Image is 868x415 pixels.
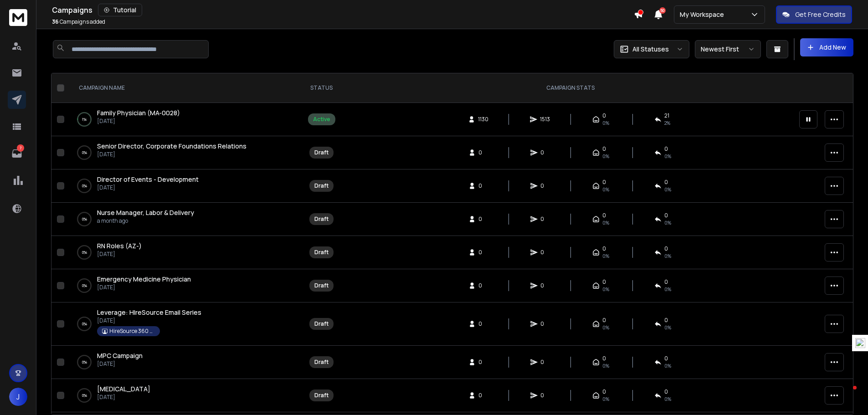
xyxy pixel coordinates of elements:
span: 0% [664,186,671,193]
span: 0 [664,388,668,395]
div: Draft [314,320,329,328]
span: 0 [602,112,606,119]
button: Add New [800,38,853,56]
span: 0% [602,119,609,127]
p: All Statuses [632,45,669,54]
div: Draft [314,282,329,289]
div: Draft [314,392,329,399]
span: 0% [602,219,609,226]
span: 0 [540,320,550,328]
div: Draft [314,182,329,190]
a: RN Roles (AZ-) [97,241,142,251]
p: 1 % [82,115,87,124]
p: [DATE] [97,394,150,401]
span: 0 [602,388,606,395]
span: Director of Events - Development [97,175,199,184]
p: 0 % [82,181,87,190]
span: 0 [664,355,668,362]
p: 0 % [82,281,87,290]
span: 0 [478,249,488,256]
td: 0%[MEDICAL_DATA][DATE] [68,379,296,412]
p: [DATE] [97,360,143,368]
span: Family Physician (MA-0028) [97,108,180,117]
p: Get Free Credits [795,10,846,19]
a: Senior Director, Corporate Foundations Relations [97,142,247,151]
span: 0 [602,245,606,252]
button: Tutorial [98,4,142,16]
span: 36 [52,18,59,26]
span: 50 [659,7,666,14]
span: 0% [664,324,671,331]
p: 0 % [82,248,87,257]
a: Director of Events - Development [97,175,199,184]
span: 0 [664,145,668,153]
span: 0 [540,282,550,289]
p: My Workspace [680,10,728,19]
span: 0% [664,153,671,160]
span: 0 [602,317,606,324]
td: 0%Emergency Medicine Physician[DATE] [68,269,296,302]
span: 0 [540,182,550,190]
span: 0 [664,212,668,219]
span: 0 [540,149,550,156]
span: 0% [664,252,671,260]
p: 7 [17,144,24,152]
a: MPC Campaign [97,351,143,360]
span: 0% [664,362,671,369]
span: 0 [602,145,606,153]
div: Active [313,116,330,123]
span: 0 [478,149,488,156]
span: 1130 [478,116,488,123]
span: MPC Campaign [97,351,143,360]
div: Draft [314,359,329,366]
p: HireSource 360 BD [109,328,155,335]
span: 0 [602,278,606,286]
th: CAMPAIGN STATS [347,73,794,103]
p: [DATE] [97,251,142,258]
p: Campaigns added [52,18,105,26]
div: Draft [314,249,329,256]
span: 2 % [664,119,670,127]
th: STATUS [296,73,347,103]
span: 0 [478,182,488,190]
a: Leverage: HIreSource Email Series [97,308,201,317]
p: [DATE] [97,317,201,324]
span: 0 [540,215,550,223]
span: 0 [478,282,488,289]
p: a month ago [97,217,194,225]
a: 7 [8,144,26,163]
button: J [9,388,27,406]
span: Emergency Medicine Physician [97,275,191,283]
a: Nurse Manager, Labor & Delivery [97,208,194,217]
button: Newest First [695,40,761,58]
p: 0 % [82,148,87,157]
p: [DATE] [97,284,191,291]
span: 0 [478,359,488,366]
p: 0 % [82,391,87,400]
td: 0%Senior Director, Corporate Foundations Relations[DATE] [68,136,296,169]
span: 0% [664,395,671,403]
td: 0%MPC Campaign[DATE] [68,346,296,379]
span: 0 [664,179,668,186]
span: 0 [478,392,488,399]
span: 0% [664,286,671,293]
span: Nurse Manager, Labor & Delivery [97,208,194,217]
p: [DATE] [97,184,199,191]
td: 0%Director of Events - Development[DATE] [68,169,296,203]
span: 0% [602,324,609,331]
td: 0%RN Roles (AZ-)[DATE] [68,236,296,269]
th: CAMPAIGN NAME [68,73,296,103]
td: 0%Nurse Manager, Labor & Deliverya month ago [68,203,296,236]
span: 0% [602,362,609,369]
span: 0 [478,215,488,223]
span: 1513 [540,116,550,123]
a: [MEDICAL_DATA] [97,384,150,394]
span: RN Roles (AZ-) [97,241,142,250]
a: Emergency Medicine Physician [97,275,191,284]
span: 0 [664,278,668,286]
span: 0% [602,153,609,160]
p: [DATE] [97,118,180,125]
